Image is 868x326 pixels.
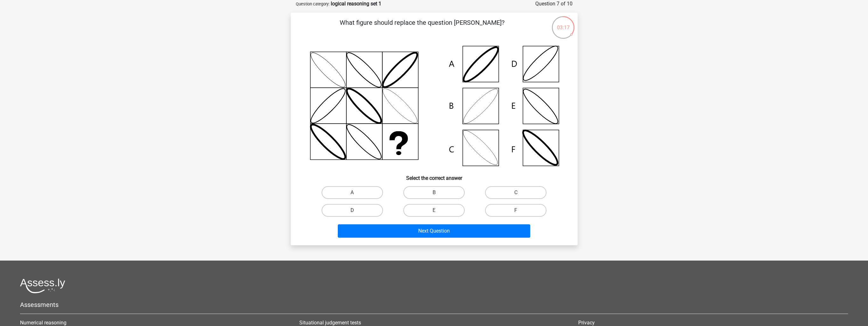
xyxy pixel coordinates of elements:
[331,1,381,7] strong: logical reasoning set 1
[322,204,383,217] label: D
[403,204,465,217] label: E
[578,320,595,326] a: Privacy
[403,186,465,199] label: B
[20,301,848,309] h5: Assessments
[20,320,66,326] a: Numerical reasoning
[485,204,546,217] label: F
[551,16,575,31] div: 03:17
[301,170,567,181] h6: Select the correct answer
[338,224,530,238] button: Next Question
[301,18,544,37] p: What figure should replace the question [PERSON_NAME]?
[296,2,330,6] small: Question category:
[299,320,361,326] a: Situational judgement tests
[485,186,546,199] label: C
[322,186,383,199] label: A
[20,278,65,293] img: Assessly logo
